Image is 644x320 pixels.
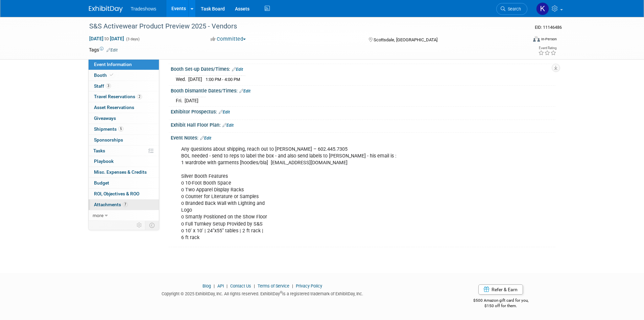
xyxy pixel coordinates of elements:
a: ROI, Objectives & ROO [89,189,159,199]
a: Edit [222,123,234,128]
a: Edit [106,48,118,52]
a: Tasks [89,146,159,156]
span: more [93,213,103,218]
a: Sponsorships [89,135,159,145]
a: Giveaways [89,113,159,124]
button: Committed [208,36,248,43]
span: ROI, Objectives & ROO [94,191,139,196]
a: Contact Us [230,283,251,289]
span: Event ID: 11146486 [535,25,562,30]
span: 2 [137,94,142,99]
a: Refer & Earn [478,284,523,295]
span: | [225,283,229,289]
div: Exhibit Hall Floor Plan: [171,120,555,129]
div: Booth Set-up Dates/Times: [171,64,555,73]
span: Search [505,6,521,12]
span: 7 [123,202,128,207]
a: Edit [239,89,251,93]
a: more [89,210,159,221]
span: Misc. Expenses & Credits [94,169,147,175]
a: Edit [232,67,243,72]
a: Blog [202,283,211,289]
img: ExhibitDay [89,6,123,13]
span: Playbook [94,158,114,164]
span: to [103,36,110,41]
div: Event Format [487,35,557,45]
a: Travel Reservations2 [89,91,159,102]
span: 5 [118,126,123,131]
img: Format-Inperson.png [533,36,540,42]
span: Asset Reservations [94,105,134,110]
span: 1:00 PM - 4:00 PM [206,77,240,82]
span: Tradeshows [131,6,157,12]
span: Tasks [93,148,105,153]
a: Terms of Service [258,283,289,289]
span: Attachments [94,202,128,207]
span: | [212,283,216,289]
i: Booth reservation complete [110,73,113,77]
a: Edit [219,110,230,114]
span: Sponsorships [94,137,123,143]
span: (3 days) [125,37,140,41]
div: Booth Dismantle Dates/Times: [171,86,555,94]
span: Budget [94,180,109,186]
span: Giveaways [94,115,116,121]
td: Wed. [176,76,188,83]
div: Copyright © 2025 ExhibitDay, Inc. All rights reserved. ExhibitDay is a registered trademark of Ex... [89,289,436,297]
td: Personalize Event Tab Strip [134,221,145,230]
span: | [290,283,295,289]
a: Asset Reservations [89,102,159,113]
span: Event Information [94,62,132,67]
div: $150 off for them. [446,303,555,309]
a: API [217,283,224,289]
span: Shipments [94,126,123,132]
a: Privacy Policy [296,283,322,289]
div: $500 Amazon gift card for you, [446,293,555,309]
div: Event Rating [538,46,556,50]
div: S&S Activewear Product Preview 2025 - Vendors [87,20,517,33]
span: | [252,283,257,289]
a: Search [496,3,527,15]
span: Travel Reservations [94,94,142,99]
span: 3 [106,83,111,88]
a: Event Information [89,59,159,70]
a: Staff3 [89,81,159,91]
a: Attachments7 [89,199,159,210]
a: Shipments5 [89,124,159,134]
td: Tags [89,46,118,53]
sup: ® [280,291,282,294]
td: [DATE] [188,76,202,83]
div: In-Person [541,37,557,42]
a: Playbook [89,156,159,167]
span: Staff [94,83,111,89]
a: Budget [89,178,159,188]
span: Scottsdale, [GEOGRAPHIC_DATA] [374,37,437,42]
div: Any questions about shipping, reach out to [PERSON_NAME] – 602.445.7305 BOL needed - send to reps... [176,143,481,244]
td: [DATE] [185,97,198,104]
td: Fri. [176,97,185,104]
span: Booth [94,72,115,78]
a: Booth [89,70,159,81]
div: Event Notes: [171,133,555,142]
img: Karyna Kitsmey [536,2,549,15]
span: [DATE] [DATE] [89,36,124,42]
a: Misc. Expenses & Credits [89,167,159,177]
a: Edit [200,136,211,141]
td: Toggle Event Tabs [145,221,159,230]
div: Exhibitor Prospectus: [171,107,555,115]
